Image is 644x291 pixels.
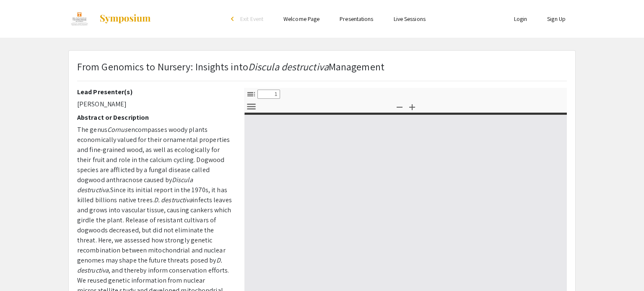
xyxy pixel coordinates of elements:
a: Login [514,15,527,23]
div: arrow_back_ios [231,16,236,21]
em: D. destructiva [154,196,192,204]
a: Presentations [340,15,373,23]
a: Welcome Page [283,15,319,23]
h2: Lead Presenter(s) [77,88,232,96]
span: The genus [77,125,107,134]
button: Zoom Out [392,100,407,113]
span: infects leaves and grows into vascular tissue, causing cankers which girdle the plant. Release of... [77,196,232,265]
h2: Abstract or Description [77,113,232,121]
button: Zoom In [405,100,419,113]
img: Symposium by ForagerOne [99,14,151,24]
em: Discula destructiva. [77,175,193,194]
button: Toggle Sidebar [244,88,258,100]
p: [PERSON_NAME] [77,99,232,109]
a: Live Sessions [394,15,426,23]
a: Discovery Day 2024 [68,8,151,29]
p: From Genomics to Nursery: Insights into Management [77,59,384,74]
input: Page [257,90,280,99]
button: Tools [244,100,258,113]
em: Discula destructiva [248,60,329,73]
a: Sign Up [547,15,566,23]
span: Exit Event [240,15,263,23]
img: Discovery Day 2024 [68,8,91,29]
span: Since its initial report in the 1970s, it has killed billions native trees. [77,185,227,204]
em: Cornus [107,125,128,134]
span: encompasses woody plants economically valued for their ornamental properties and fine-grained woo... [77,125,230,184]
